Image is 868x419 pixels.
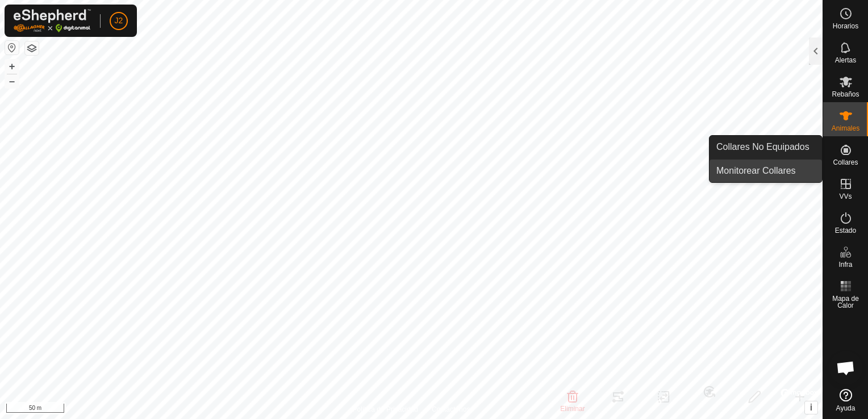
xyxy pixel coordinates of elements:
span: Monitorear Collares [716,164,796,178]
span: Estado [835,227,856,234]
span: Infra [838,261,852,268]
img: Logo Gallagher [14,9,91,32]
span: i [810,403,812,412]
span: Collares [833,159,858,166]
button: i [805,401,817,414]
a: Contáctenos [432,404,470,414]
span: VVs [839,193,852,200]
button: Restablecer Mapa [5,41,19,55]
a: Ayuda [823,384,868,416]
span: Ayuda [836,405,856,412]
span: Collares No Equipados [716,140,809,154]
button: – [5,74,19,88]
a: Política de Privacidad [353,404,418,414]
button: Capas del Mapa [25,41,39,55]
div: Chat abierto [829,351,863,385]
span: Mapa de Calor [826,295,865,309]
span: J2 [115,15,123,27]
a: Monitorear Collares [710,160,822,182]
span: Animales [832,125,859,132]
span: Alertas [835,57,856,64]
span: Rebaños [832,91,859,98]
button: + [5,60,19,73]
span: Horarios [833,23,858,30]
a: Collares No Equipados [710,136,822,158]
